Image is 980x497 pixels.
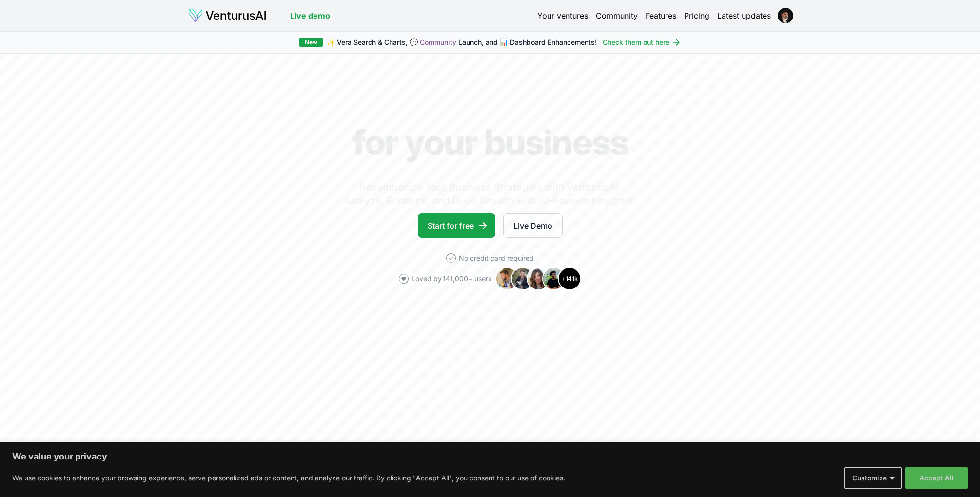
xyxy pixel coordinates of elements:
[646,10,676,21] a: Features
[596,10,638,21] a: Community
[905,467,968,489] button: Accept All
[299,38,323,47] div: New
[188,8,267,23] img: logo
[420,38,456,46] a: Community
[717,10,771,21] a: Latest updates
[12,472,565,484] p: We use cookies to enhance your browsing experience, serve personalized ads or content, and analyz...
[537,10,588,21] a: Your ventures
[290,10,330,21] a: Live demo
[327,38,597,47] span: ✨ Vera Search & Charts, 💬 Launch, and 📊 Dashboard Enhancements!
[603,38,681,47] a: Check them out here
[527,267,550,290] img: Avatar 3
[503,213,563,238] a: Live Demo
[684,10,709,21] a: Pricing
[844,467,902,489] button: Customize
[511,267,534,290] img: Avatar 2
[12,451,968,462] p: We value your privacy
[778,8,793,23] img: ACg8ocKqRCemWmM7DNc5Y-NM3ACxzyyTFa36KMBbcFnXQD6q0LIIRom8=s96-c
[418,213,495,238] a: Start for free
[542,267,566,290] img: Avatar 4
[495,267,519,290] img: Avatar 1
